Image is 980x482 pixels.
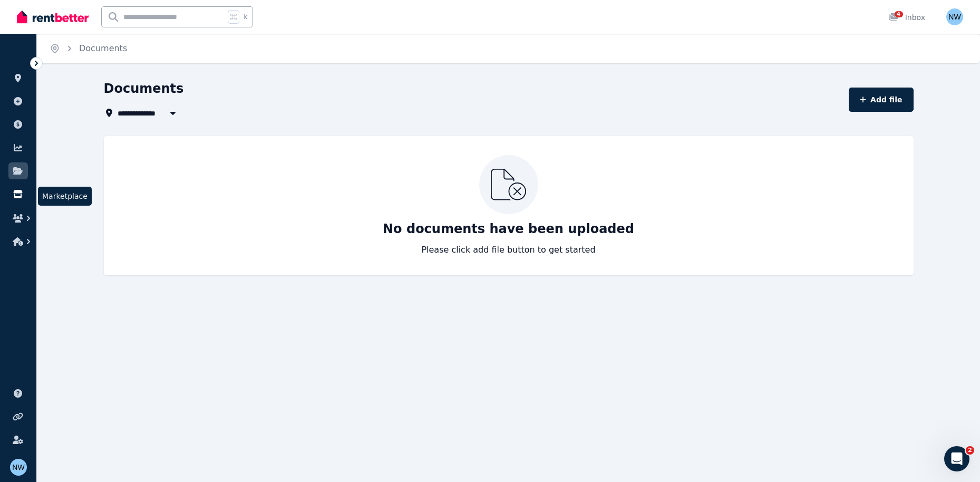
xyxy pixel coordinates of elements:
span: k [244,13,247,21]
img: RentBetter [17,9,89,25]
img: Nicole Welch [10,459,27,476]
button: Add file [849,88,914,112]
nav: Breadcrumb [37,34,140,63]
span: 2 [966,446,974,455]
img: Nicole Welch [946,8,963,25]
p: No documents have been uploaded [383,220,634,237]
a: Documents [79,43,127,53]
h1: Documents [104,80,184,97]
p: Please click add file button to get started [421,244,595,256]
iframe: Intercom live chat [944,446,969,471]
span: 4 [895,11,903,17]
div: Inbox [888,12,925,23]
span: Marketplace [38,187,92,206]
